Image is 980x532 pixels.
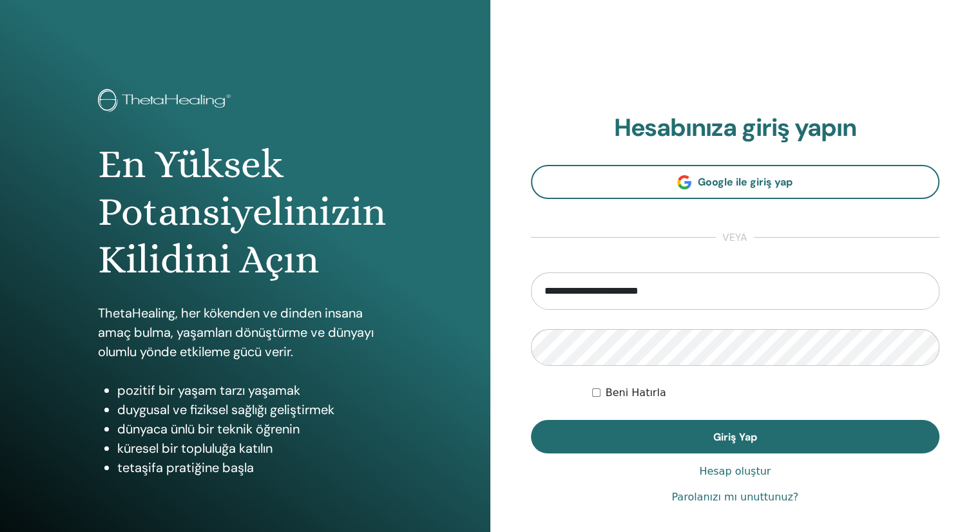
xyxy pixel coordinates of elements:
[592,385,939,401] div: Keep me authenticated indefinitely or until I manually logout
[671,489,798,505] a: Parolanızı mı unuttunuz?
[699,464,771,479] a: Hesap oluştur
[606,385,666,401] label: Beni Hatırla
[117,439,392,458] li: küresel bir topluluğa katılın
[531,113,940,143] h2: Hesabınıza giriş yapın
[117,381,392,400] li: pozitif bir yaşam tarzı yaşamak
[531,165,940,199] a: Google ile giriş yap
[531,420,940,453] button: Giriş Yap
[698,175,793,189] span: Google ile giriş yap
[713,430,757,444] span: Giriş Yap
[98,140,392,284] h1: En Yüksek Potansiyelinizin Kilidini Açın
[716,230,754,245] span: veya
[117,419,392,439] li: dünyaca ünlü bir teknik öğrenin
[117,458,392,477] li: tetaşifa pratiğine başla
[98,303,392,361] p: ThetaHealing, her kökenden ve dinden insana amaç bulma, yaşamları dönüştürme ve dünyayı olumlu yö...
[117,400,392,419] li: duygusal ve fiziksel sağlığı geliştirmek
